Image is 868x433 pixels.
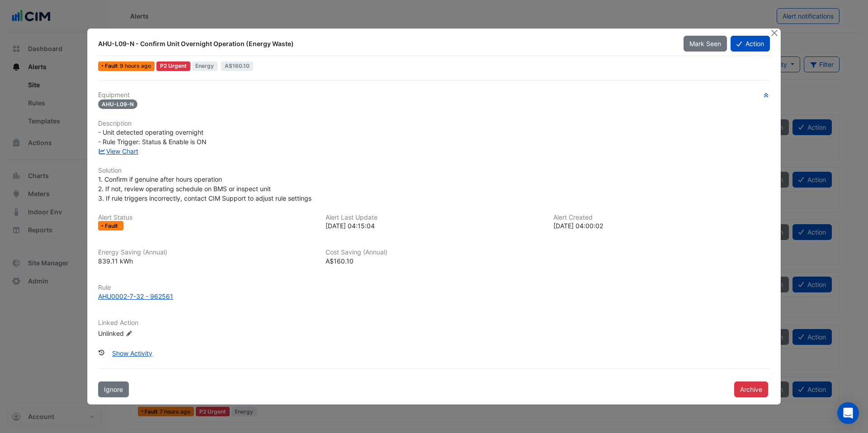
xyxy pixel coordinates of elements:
[684,36,727,52] button: Mark Seen
[325,221,542,231] div: [DATE] 04:15:04
[126,330,132,337] fa-icon: Edit Linked Action
[98,292,173,301] div: AHU0002-7-32 - 962561
[553,214,770,221] h6: Alert Created
[98,381,129,397] button: Ignore
[769,28,779,38] button: Close
[98,284,770,292] h6: Rule
[731,36,770,52] button: Action
[689,40,721,47] span: Mark Seen
[98,167,770,174] h6: Solution
[105,223,120,229] span: Fault
[156,61,190,71] div: P2 Urgent
[837,402,859,424] div: Open Intercom Messenger
[98,147,138,155] a: View Chart
[120,62,151,69] span: Tue 23-Sep-2025 04:15 AEST
[734,381,768,397] button: Archive
[98,39,673,48] div: AHU-L09-N - Confirm Unit Overnight Operation (Energy Waste)
[98,175,311,202] span: 1. Confirm if genuine after hours operation 2. If not, review operating schedule on BMS or inspec...
[98,319,770,327] h6: Linked Action
[106,345,158,361] button: Show Activity
[105,63,120,69] span: Fault
[104,386,123,393] span: Ignore
[325,214,542,221] h6: Alert Last Update
[98,120,770,127] h6: Description
[98,249,315,256] h6: Energy Saving (Annual)
[98,329,207,338] div: Unlinked
[192,61,218,71] span: Energy
[225,62,250,69] span: A$160.10
[98,91,770,99] h6: Equipment
[98,292,770,301] a: AHU0002-7-32 - 962561
[325,257,354,265] span: A$160.10
[98,214,315,221] h6: Alert Status
[98,128,207,146] span: - Unit detected operating overnight - Rule Trigger: Status & Enable is ON
[325,249,542,256] h6: Cost Saving (Annual)
[98,256,315,266] div: 839.11 kWh
[98,99,137,109] span: AHU-L09-N
[553,221,770,231] div: [DATE] 04:00:02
